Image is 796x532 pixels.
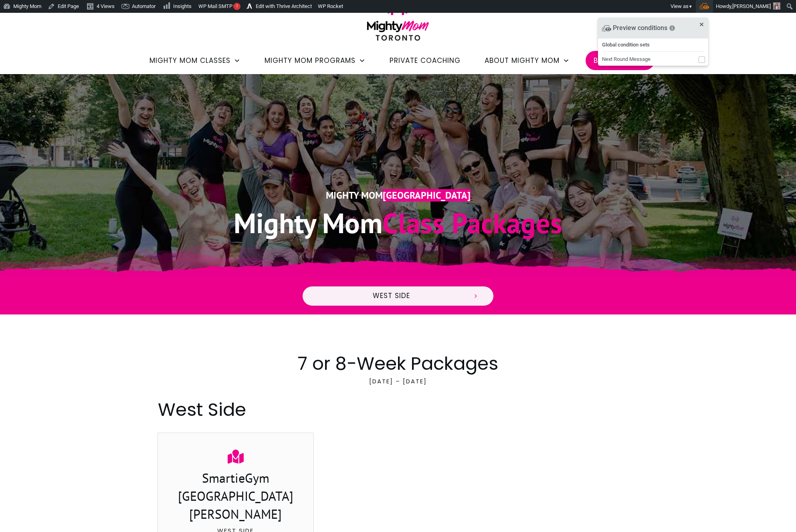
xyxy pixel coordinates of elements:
[383,189,471,202] span: [GEOGRAPHIC_DATA]
[233,3,240,10] span: !
[166,205,630,241] h1: Class Packages
[166,469,305,525] h3: SmartieGym [GEOGRAPHIC_DATA][PERSON_NAME]
[613,22,667,34] span: Preview conditions
[265,54,366,67] a: Mighty Mom Programs
[689,4,693,9] span: ▼
[173,3,192,9] span: Insights
[485,54,560,67] span: About Mighty Mom
[594,54,646,67] a: Book a Class
[150,54,230,67] span: Mighty Mom Classes
[732,3,771,9] span: [PERSON_NAME]
[158,376,638,396] p: [DATE] – [DATE]
[317,292,466,300] span: West Side
[390,54,461,67] a: Private Coaching
[265,54,356,67] span: Mighty Mom Programs
[150,54,240,67] a: Mighty Mom Classes
[363,3,433,46] img: mightymom-logo-toronto
[302,286,494,306] a: West Side
[485,54,570,67] a: About Mighty Mom
[234,205,382,241] span: Mighty Mom
[158,351,638,376] h2: 7 or 8-Week Packages
[326,189,383,202] span: Mighty Mom
[158,397,638,422] h2: West Side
